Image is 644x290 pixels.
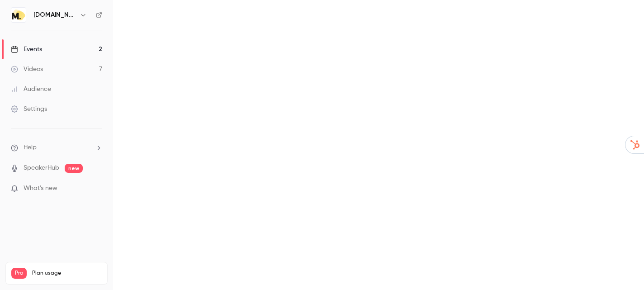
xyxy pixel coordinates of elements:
[11,85,51,94] div: Audience
[91,185,102,193] iframe: Noticeable Trigger
[11,105,47,114] div: Settings
[65,164,83,173] span: new
[11,45,42,54] div: Events
[11,65,43,74] div: Videos
[33,10,76,19] h6: [DOMAIN_NAME]
[24,143,37,152] span: Help
[11,268,27,279] span: Pro
[11,8,26,22] img: moka.care
[24,163,59,173] a: SpeakerHub
[11,143,102,152] li: help-dropdown-opener
[24,184,57,193] span: What's new
[32,270,102,277] span: Plan usage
